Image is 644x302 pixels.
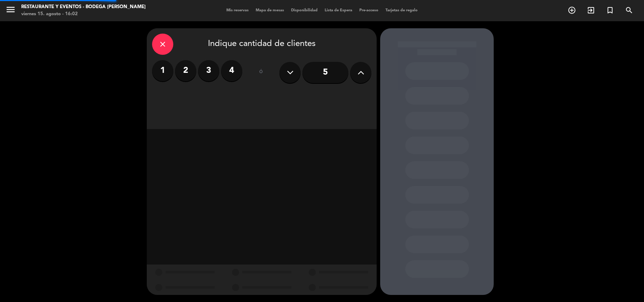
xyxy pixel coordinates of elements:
[175,60,196,81] label: 2
[249,60,272,85] div: ó
[5,4,16,15] i: menu
[223,8,252,12] span: Mis reservas
[152,60,173,81] label: 1
[587,6,595,14] i: exit_to_app
[625,6,633,14] i: search
[221,60,242,81] label: 4
[356,8,382,12] span: Pre-acceso
[321,8,356,12] span: Lista de Espera
[198,60,219,81] label: 3
[568,6,576,14] i: add_circle_outline
[21,11,146,18] div: viernes 15. agosto - 16:02
[5,4,16,17] button: menu
[21,4,146,11] div: Restaurante y Eventos - Bodega [PERSON_NAME]
[152,34,371,55] div: Indique cantidad de clientes
[252,8,288,12] span: Mapa de mesas
[382,8,421,12] span: Tarjetas de regalo
[606,6,614,14] i: turned_in_not
[158,40,167,48] i: close
[288,8,321,12] span: Disponibilidad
